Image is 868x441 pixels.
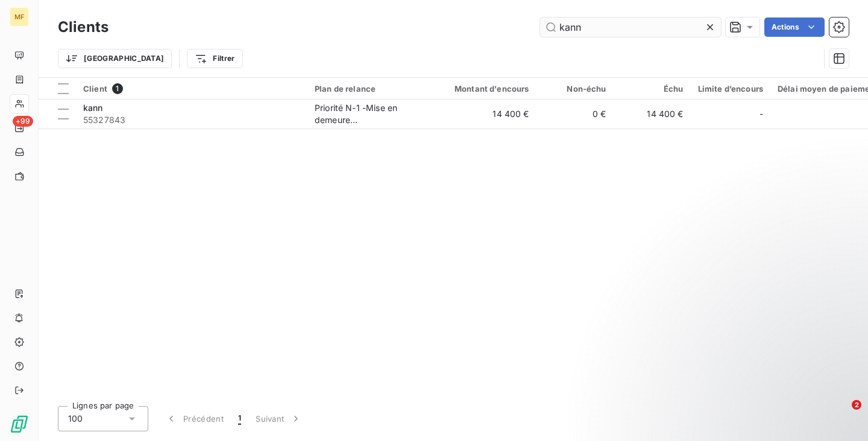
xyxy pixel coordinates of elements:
span: Client [83,84,107,94]
span: - [759,108,763,120]
iframe: Intercom notifications message [627,324,868,408]
span: 100 [68,413,83,425]
button: Filtrer [187,49,242,68]
div: Plan de relance [315,84,426,94]
div: Montant d'encours [440,84,529,94]
button: Précédent [158,406,231,431]
div: Priorité N-1 -Mise en demeure [GEOGRAPHIC_DATA] [315,102,426,126]
td: 0 € [536,100,614,128]
span: +99 [13,116,33,127]
iframe: Intercom live chat [827,400,856,429]
input: Rechercher [540,17,721,37]
img: Logo LeanPay [10,414,29,434]
td: 14 400 € [614,100,691,128]
button: 1 [231,406,248,431]
div: Échu [621,84,684,94]
button: [GEOGRAPHIC_DATA] [58,49,172,68]
span: kann [83,103,103,113]
button: Actions [764,17,825,37]
span: 2 [852,400,861,410]
span: 55327843 [83,114,300,126]
div: Limite d’encours [698,84,763,94]
span: 1 [238,413,241,425]
div: MF [10,7,29,27]
button: Suivant [248,406,309,431]
h3: Clients [58,16,108,38]
span: 1 [112,83,123,94]
td: 14 400 € [433,100,536,128]
div: Non-échu [544,84,606,94]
